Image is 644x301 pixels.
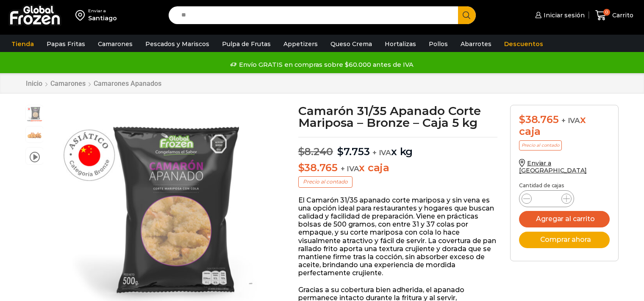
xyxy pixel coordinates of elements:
p: Precio al contado [519,140,562,150]
span: Iniciar sesión [541,11,585,19]
div: Santiago [88,14,117,22]
a: Abarrotes [456,36,496,52]
a: 0 Carrito [593,5,636,25]
div: x caja [519,114,610,138]
button: Comprar ahora [519,232,610,248]
bdi: 7.753 [337,145,370,158]
img: address-field-icon.svg [75,8,88,22]
a: Pescados y Mariscos [141,36,214,52]
bdi: 8.240 [298,145,333,158]
div: Enviar a [88,8,117,14]
span: $ [298,145,305,158]
span: $ [337,145,344,158]
nav: Breadcrumb [25,79,162,88]
p: El Camarón 31/35 apanado corte mariposa y sin vena es una opción ideal para restaurantes y hogare... [298,196,498,277]
span: apanados [26,105,43,123]
input: Product quantity [539,193,555,205]
h1: Camarón 31/35 Apanado Corte Mariposa – Bronze – Caja 5 kg [298,105,498,129]
p: Precio al contado [298,176,353,187]
span: $ [519,113,525,126]
span: + IVA [341,164,359,173]
button: Agregar al carrito [519,211,610,227]
a: Camarones [50,79,86,88]
span: + IVA [372,148,391,157]
a: Appetizers [279,36,322,52]
span: Carrito [610,11,633,19]
a: Inicio [25,79,43,88]
span: $ [298,161,305,174]
a: Iniciar sesión [533,7,585,24]
span: 0 [603,9,610,16]
a: Enviar a [GEOGRAPHIC_DATA] [519,159,587,174]
a: Pollos [425,36,452,52]
p: x caja [298,162,498,174]
a: Camarones [94,36,137,52]
a: Descuentos [500,36,547,52]
p: x kg [298,137,498,158]
p: Cantidad de cajas [519,183,610,189]
a: Camarones Apanados [93,79,162,88]
bdi: 38.765 [298,161,338,174]
a: Tienda [7,36,38,52]
button: Search button [458,6,476,24]
a: Hortalizas [380,36,420,52]
a: Queso Crema [326,36,376,52]
span: camaron-apanado [26,126,43,144]
span: + IVA [561,116,580,125]
a: Pulpa de Frutas [218,36,275,52]
bdi: 38.765 [519,113,558,126]
a: Papas Fritas [42,36,89,52]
